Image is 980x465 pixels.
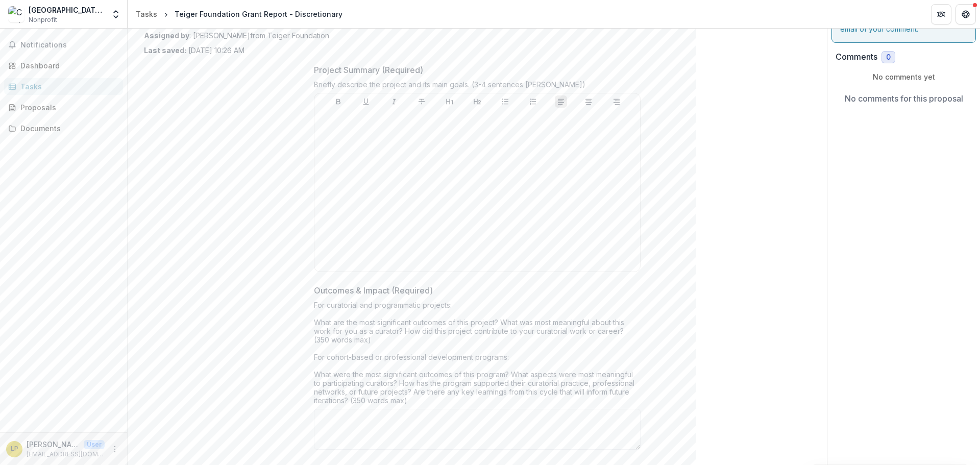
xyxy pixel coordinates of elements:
[109,4,123,25] button: Open entity switcher
[8,6,24,22] img: Contemporary Art Museum St. Louis
[527,95,539,108] button: Ordered List
[20,123,115,134] div: Documents
[84,440,105,449] p: User
[4,37,123,53] button: Notifications
[836,52,877,62] h2: Comments
[144,31,189,40] strong: Assigned by
[388,95,400,108] button: Italicize
[499,95,511,108] button: Bullet List
[20,81,115,92] div: Tasks
[27,450,105,459] p: [EMAIL_ADDRESS][DOMAIN_NAME]
[314,284,433,297] p: Outcomes & Impact (Required)
[360,95,372,108] button: Underline
[582,95,595,108] button: Align Center
[4,57,123,74] a: Dashboard
[314,301,641,409] div: For curatorial and programmatic projects: What are the most significant outcomes of this project?...
[415,95,428,108] button: Strike
[332,95,345,108] button: Bold
[4,78,123,95] a: Tasks
[29,5,105,15] div: [GEOGRAPHIC_DATA] [GEOGRAPHIC_DATA][PERSON_NAME]
[4,120,123,137] a: Documents
[175,9,342,19] div: Teiger Foundation Grant Report - Discretionary
[4,99,123,116] a: Proposals
[132,7,347,21] nav: breadcrumb
[29,15,57,25] span: Nonprofit
[444,95,456,108] button: Heading 1
[144,45,244,56] p: [DATE] 10:26 AM
[27,439,80,450] p: [PERSON_NAME]
[955,4,976,25] button: Get Help
[314,64,423,76] p: Project Summary (Required)
[136,9,157,19] div: Tasks
[886,53,891,62] span: 0
[555,95,567,108] button: Align Left
[20,41,119,50] span: Notifications
[20,60,115,71] div: Dashboard
[471,95,483,108] button: Heading 2
[144,46,186,55] strong: Last saved:
[610,95,623,108] button: Align Right
[836,71,972,82] p: No comments yet
[20,102,115,113] div: Proposals
[144,30,811,41] p: : [PERSON_NAME] from Teiger Foundation
[11,446,18,452] div: Lauren Pelletier
[845,92,963,105] p: No comments for this proposal
[931,4,951,25] button: Partners
[314,80,641,93] div: Briefly describe the project and its main goals. (3-4 sentences [PERSON_NAME])
[132,7,161,21] a: Tasks
[109,443,121,455] button: More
